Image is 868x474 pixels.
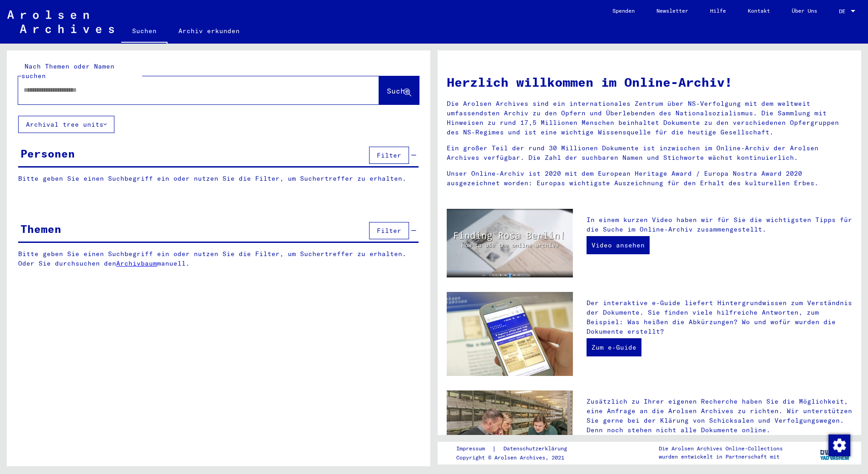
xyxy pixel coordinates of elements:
p: Der interaktive e-Guide liefert Hintergrundwissen zum Verständnis der Dokumente. Sie finden viele... [587,298,852,336]
button: Archival tree units [18,116,114,133]
img: yv_logo.png [818,441,852,464]
a: Archiv erkunden [168,20,251,42]
button: Filter [369,147,409,164]
button: Filter [369,222,409,239]
p: Unser Online-Archiv ist 2020 mit dem European Heritage Award / Europa Nostra Award 2020 ausgezeic... [447,169,852,188]
p: Bitte geben Sie einen Suchbegriff ein oder nutzen Sie die Filter, um Suchertreffer zu erhalten. O... [18,249,419,268]
div: Themen [20,221,61,237]
img: Zustimmung ändern [829,434,850,456]
a: Impressum [456,444,492,454]
p: Copyright © Arolsen Archives, 2021 [456,454,578,462]
img: eguide.jpg [447,292,573,376]
p: Ein großer Teil der rund 30 Millionen Dokumente ist inzwischen im Online-Archiv der Arolsen Archi... [447,143,852,163]
span: DE [839,8,849,15]
img: video.jpg [447,209,573,277]
a: Video ansehen [587,236,650,254]
div: Zustimmung ändern [828,434,850,456]
a: Datenschutzerklärung [496,444,578,454]
p: Die Arolsen Archives sind ein internationales Zentrum über NS-Verfolgung mit dem weltweit umfasse... [447,99,852,137]
p: Bitte geben Sie einen Suchbegriff ein oder nutzen Sie die Filter, um Suchertreffer zu erhalten. [18,174,419,183]
p: wurden entwickelt in Partnerschaft mit [659,453,783,461]
span: Suche [387,86,409,95]
h1: Herzlich willkommen im Online-Archiv! [447,73,852,92]
span: Filter [377,227,401,235]
div: Personen [20,145,75,162]
p: Die Arolsen Archives Online-Collections [659,444,783,453]
p: Zusätzlich zu Ihrer eigenen Recherche haben Sie die Möglichkeit, eine Anfrage an die Arolsen Arch... [587,397,852,435]
mat-label: Nach Themen oder Namen suchen [21,62,114,80]
img: Arolsen_neg.svg [7,10,114,33]
div: | [456,444,578,454]
a: Zum e-Guide [587,338,641,356]
a: Archivbaum [116,259,157,267]
p: In einem kurzen Video haben wir für Sie die wichtigsten Tipps für die Suche im Online-Archiv zusa... [587,215,852,234]
span: Filter [377,151,401,159]
a: Suchen [121,20,168,44]
button: Suche [379,76,419,104]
